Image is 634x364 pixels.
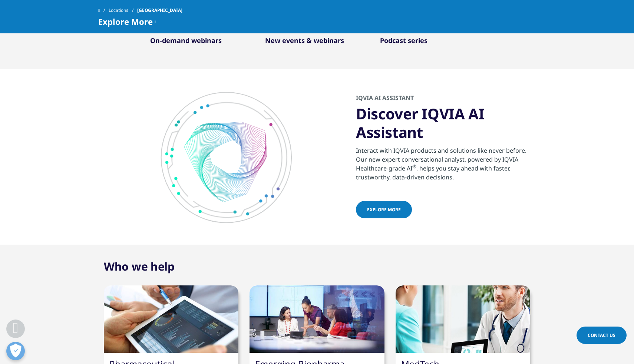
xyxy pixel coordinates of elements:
[356,146,536,186] p: Interact with IQVIA products and solutions like never before. Our new expert conversational analy...
[367,206,401,213] span: Explore more
[150,36,222,45] a: On-demand webinars
[356,201,412,218] a: Explore more
[356,105,536,142] h3: Discover IQVIA AI Assistant
[109,4,137,17] a: Locations
[356,94,536,105] h2: IQVIA AI Assistant
[6,342,25,360] button: Open Preferences
[380,36,427,45] a: Podcast series
[98,17,153,26] span: Explore More
[588,332,615,338] span: Contact Us
[265,36,344,45] a: New events & webinars
[137,4,182,17] span: [GEOGRAPHIC_DATA]
[104,259,175,274] h2: Who we help
[412,163,416,170] sup: ®
[577,327,627,344] a: Contact Us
